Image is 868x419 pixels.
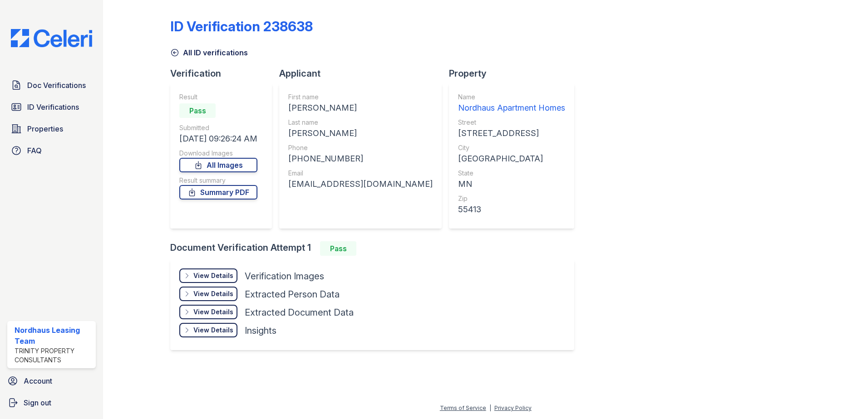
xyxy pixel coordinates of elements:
[458,127,565,140] div: [STREET_ADDRESS]
[458,152,565,165] div: [GEOGRAPHIC_DATA]
[4,372,99,390] a: Account
[27,102,79,112] span: ID Verifications
[179,158,257,172] a: All Images
[489,404,491,411] div: |
[179,132,257,145] div: [DATE] 09:26:24 AM
[179,149,257,158] div: Download Images
[179,103,216,118] div: Pass
[179,185,257,200] a: Summary PDF
[288,169,433,178] div: Email
[458,169,565,178] div: State
[440,404,486,411] a: Terms of Service
[320,241,356,256] div: Pass
[7,98,96,116] a: ID Verifications
[245,306,354,319] div: Extracted Document Data
[288,127,433,140] div: [PERSON_NAME]
[15,325,92,346] div: Nordhaus Leasing Team
[4,394,99,412] a: Sign out
[458,93,565,114] a: Name Nordhaus Apartment Homes
[179,176,257,185] div: Result summary
[458,178,565,190] div: MN
[24,375,52,386] span: Account
[170,67,279,80] div: Verification
[7,76,96,94] a: Doc Verifications
[7,120,96,138] a: Properties
[193,307,233,317] div: View Details
[288,102,433,114] div: [PERSON_NAME]
[245,324,276,337] div: Insights
[15,346,92,365] div: Trinity Property Consultants
[288,152,433,165] div: [PHONE_NUMBER]
[4,29,99,47] img: CE_Logo_Blue-a8612792a0a2168367f1c8372b55b34899dd931a85d93a1a3d3e32e68fde9ad4.png
[279,67,449,80] div: Applicant
[288,143,433,152] div: Phone
[170,47,248,58] a: All ID verifications
[27,145,42,156] span: FAQ
[27,80,86,91] span: Doc Verifications
[7,141,96,160] a: FAQ
[288,118,433,127] div: Last name
[288,93,433,102] div: First name
[193,289,233,298] div: View Details
[458,203,565,216] div: 55413
[458,194,565,203] div: Zip
[449,67,582,80] div: Property
[193,271,233,280] div: View Details
[458,143,565,152] div: City
[494,404,532,411] a: Privacy Policy
[170,241,582,256] div: Document Verification Attempt 1
[170,18,313,34] div: ID Verification 238638
[24,397,51,408] span: Sign out
[193,326,233,335] div: View Details
[179,93,257,102] div: Result
[27,123,63,134] span: Properties
[179,123,257,132] div: Submitted
[458,102,565,114] div: Nordhaus Apartment Homes
[458,118,565,127] div: Street
[458,93,565,102] div: Name
[288,178,433,190] div: [EMAIL_ADDRESS][DOMAIN_NAME]
[245,288,340,301] div: Extracted Person Data
[245,270,324,283] div: Verification Images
